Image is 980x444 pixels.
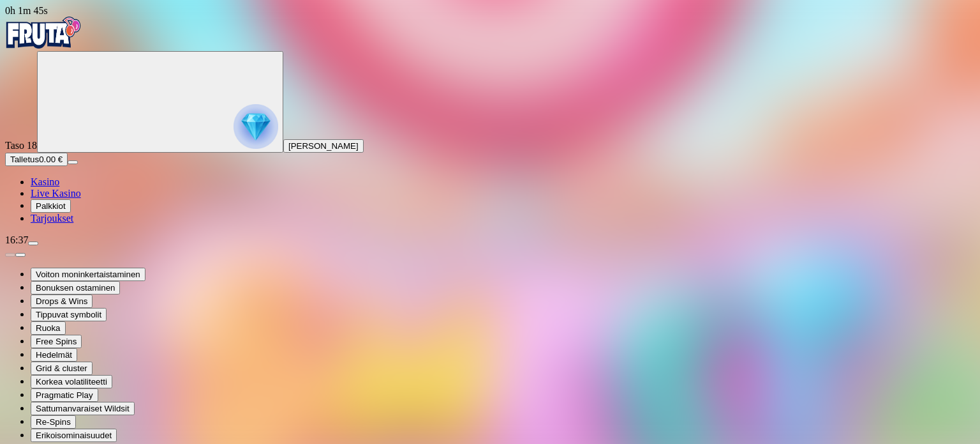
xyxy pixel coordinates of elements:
[36,310,101,319] span: Tippuvat symbolit
[28,241,38,245] button: menu
[36,390,93,400] span: Pragmatic Play
[31,268,145,281] button: Voiton moninkertaistaminen
[31,321,66,335] button: Ruoka
[10,155,39,164] span: Talletus
[31,348,77,362] button: Hedelmät
[31,176,59,187] a: Kasino
[36,417,71,427] span: Re-Spins
[31,388,98,402] button: Pragmatic Play
[31,213,73,224] a: Tarjoukset
[31,199,71,213] button: Palkkiot
[36,270,140,279] span: Voiton moninkertaistaminen
[36,404,130,413] span: Sattumanvaraiset Wildsit
[31,308,107,321] button: Tippuvat symbolit
[5,176,975,224] nav: Main menu
[5,140,37,151] span: Taso 18
[68,160,78,164] button: menu
[31,188,81,199] a: Live Kasino
[5,5,48,16] span: user session time
[37,51,283,153] button: reward progress
[31,362,93,375] button: Grid & cluster
[36,296,87,306] span: Drops & Wins
[15,253,26,257] button: next slide
[36,283,115,293] span: Bonuksen ostaminen
[31,335,82,348] button: Free Spins
[36,350,72,360] span: Hedelmät
[36,431,112,440] span: Erikoisominaisuudet
[31,281,120,295] button: Bonuksen ostaminen
[36,377,107,387] span: Korkea volatiliteetti
[5,17,82,49] img: Fruta
[5,40,82,50] a: Fruta
[234,104,278,149] img: reward progress
[36,201,66,211] span: Palkkiot
[5,253,15,257] button: prev slide
[5,17,975,224] nav: Primary
[31,415,76,429] button: Re-Spins
[5,234,28,245] span: 16:37
[288,141,359,151] span: [PERSON_NAME]
[39,155,63,164] span: 0.00 €
[31,375,112,388] button: Korkea volatiliteetti
[31,429,117,442] button: Erikoisominaisuudet
[36,337,77,346] span: Free Spins
[283,139,364,153] button: [PERSON_NAME]
[36,364,87,373] span: Grid & cluster
[31,295,93,308] button: Drops & Wins
[31,402,135,415] button: Sattumanvaraiset Wildsit
[5,153,68,166] button: Talletusplus icon0.00 €
[36,323,61,333] span: Ruoka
